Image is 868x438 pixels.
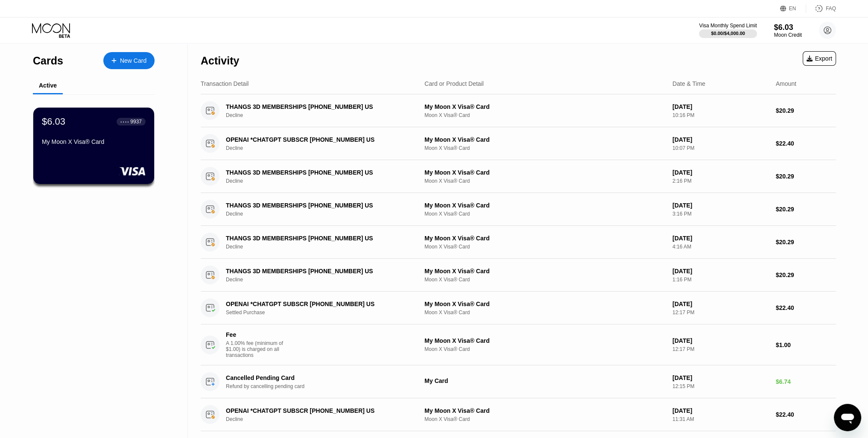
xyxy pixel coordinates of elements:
[424,80,484,87] div: Card or Product Detail
[424,136,666,143] div: My Moon X Visa® Card
[672,235,769,242] div: [DATE]
[226,202,407,209] div: THANGS 3D MEMBERSHIPS [PHONE_NUMBER] US
[774,23,802,32] div: $6.03
[226,211,421,217] div: Decline
[226,340,290,358] div: A 1.00% fee (minimum of $1.00) is charged on all transactions
[789,6,796,12] div: EN
[201,324,836,365] div: FeeA 1.00% fee (minimum of $1.00) is charged on all transactionsMy Moon X Visa® CardMoon X Visa® ...
[39,82,57,89] div: Active
[120,57,146,64] div: New Card
[803,51,836,66] div: Export
[201,259,836,292] div: THANGS 3D MEMBERSHIPS [PHONE_NUMBER] USDeclineMy Moon X Visa® CardMoon X Visa® Card[DATE]1:16 PM$...
[672,211,769,217] div: 3:16 PM
[776,239,836,245] div: $20.29
[672,169,769,176] div: [DATE]
[103,52,155,69] div: New Card
[806,4,836,13] div: FAQ
[699,23,757,38] div: Visa Monthly Spend Limit$0.00/$4,000.00
[807,55,832,62] div: Export
[776,342,836,348] div: $1.00
[120,120,129,123] div: ● ● ● ●
[672,268,769,274] div: [DATE]
[776,173,836,180] div: $20.29
[776,140,836,147] div: $22.40
[201,80,248,87] div: Transaction Detail
[424,235,666,242] div: My Moon X Visa® Card
[672,103,769,110] div: [DATE]
[226,136,407,143] div: OPENAI *CHATGPT SUBSCR [PHONE_NUMBER] US
[834,404,861,431] iframe: Кнопка запуска окна обмена сообщениями
[226,407,407,414] div: OPENAI *CHATGPT SUBSCR [PHONE_NUMBER] US
[776,206,836,213] div: $20.29
[424,377,666,384] div: My Card
[780,4,806,13] div: EN
[424,169,666,176] div: My Moon X Visa® Card
[201,94,836,127] div: THANGS 3D MEMBERSHIPS [PHONE_NUMBER] USDeclineMy Moon X Visa® CardMoon X Visa® Card[DATE]10:16 PM...
[776,80,796,87] div: Amount
[33,55,63,67] div: Cards
[672,202,769,209] div: [DATE]
[201,55,239,67] div: Activity
[424,202,666,209] div: My Moon X Visa® Card
[672,383,769,389] div: 12:15 PM
[672,178,769,184] div: 2:16 PM
[201,160,836,193] div: THANGS 3D MEMBERSHIPS [PHONE_NUMBER] USDeclineMy Moon X Visa® CardMoon X Visa® Card[DATE]2:16 PM$...
[226,310,421,315] div: Settled Purchase
[776,378,836,385] div: $6.74
[226,277,421,283] div: Decline
[201,226,836,259] div: THANGS 3D MEMBERSHIPS [PHONE_NUMBER] USDeclineMy Moon X Visa® CardMoon X Visa® Card[DATE]4:16 AM$...
[424,346,666,352] div: Moon X Visa® Card
[424,277,666,283] div: Moon X Visa® Card
[672,346,769,352] div: 12:17 PM
[774,23,802,38] div: $6.03Moon Credit
[226,103,407,110] div: THANGS 3D MEMBERSHIPS [PHONE_NUMBER] US
[672,112,769,118] div: 10:16 PM
[424,268,666,274] div: My Moon X Visa® Card
[672,407,769,414] div: [DATE]
[776,411,836,418] div: $22.40
[226,169,407,176] div: THANGS 3D MEMBERSHIPS [PHONE_NUMBER] US
[424,407,666,414] div: My Moon X Visa® Card
[826,6,836,12] div: FAQ
[776,304,836,311] div: $22.40
[424,416,666,422] div: Moon X Visa® Card
[424,103,666,110] div: My Moon X Visa® Card
[699,23,757,29] div: Visa Monthly Spend Limit
[711,31,745,36] div: $0.00 / $4,000.00
[226,416,421,422] div: Decline
[226,112,421,118] div: Decline
[226,178,421,184] div: Decline
[424,112,666,118] div: Moon X Visa® Card
[672,80,705,87] div: Date & Time
[201,398,836,431] div: OPENAI *CHATGPT SUBSCR [PHONE_NUMBER] USDeclineMy Moon X Visa® CardMoon X Visa® Card[DATE]11:31 A...
[201,127,836,160] div: OPENAI *CHATGPT SUBSCR [PHONE_NUMBER] USDeclineMy Moon X Visa® CardMoon X Visa® Card[DATE]10:07 P...
[201,292,836,324] div: OPENAI *CHATGPT SUBSCR [PHONE_NUMBER] USSettled PurchaseMy Moon X Visa® CardMoon X Visa® Card[DAT...
[424,178,666,184] div: Moon X Visa® Card
[424,244,666,250] div: Moon X Visa® Card
[774,32,802,38] div: Moon Credit
[424,337,666,344] div: My Moon X Visa® Card
[130,119,142,125] div: 9937
[776,107,836,114] div: $20.29
[672,277,769,283] div: 1:16 PM
[42,138,146,145] div: My Moon X Visa® Card
[672,337,769,344] div: [DATE]
[226,301,407,307] div: OPENAI *CHATGPT SUBSCR [PHONE_NUMBER] US
[226,383,421,389] div: Refund by cancelling pending card
[33,108,154,184] div: $6.03● ● ● ●9937My Moon X Visa® Card
[201,365,836,398] div: Cancelled Pending CardRefund by cancelling pending cardMy Card[DATE]12:15 PM$6.74
[226,268,407,274] div: THANGS 3D MEMBERSHIPS [PHONE_NUMBER] US
[424,145,666,151] div: Moon X Visa® Card
[226,145,421,151] div: Decline
[201,193,836,226] div: THANGS 3D MEMBERSHIPS [PHONE_NUMBER] USDeclineMy Moon X Visa® CardMoon X Visa® Card[DATE]3:16 PM$...
[672,374,769,381] div: [DATE]
[424,211,666,217] div: Moon X Visa® Card
[776,272,836,278] div: $20.29
[226,235,407,242] div: THANGS 3D MEMBERSHIPS [PHONE_NUMBER] US
[672,145,769,151] div: 10:07 PM
[672,416,769,422] div: 11:31 AM
[226,374,407,381] div: Cancelled Pending Card
[226,244,421,250] div: Decline
[672,310,769,315] div: 12:17 PM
